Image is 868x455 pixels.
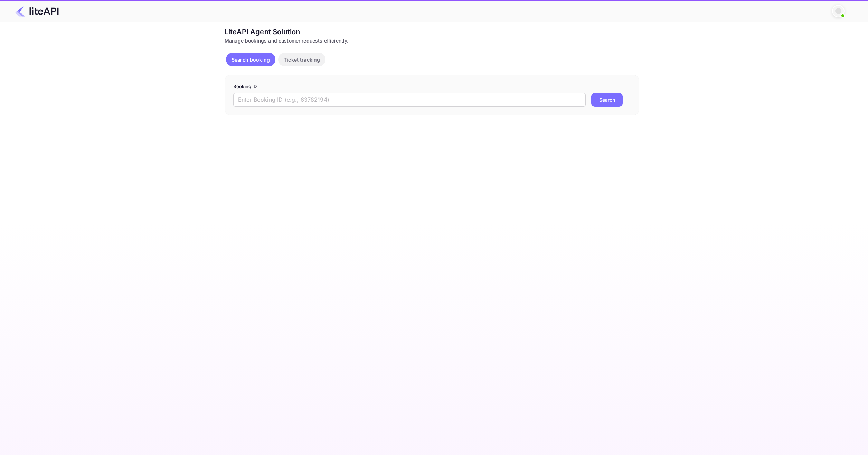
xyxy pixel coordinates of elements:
[225,27,639,37] div: LiteAPI Agent Solution
[233,83,631,90] p: Booking ID
[591,93,623,107] button: Search
[225,37,639,44] div: Manage bookings and customer requests efficiently.
[233,93,586,107] input: Enter Booking ID (e.g., 63782194)
[232,56,270,63] p: Search booking
[284,56,320,63] p: Ticket tracking
[15,6,59,17] img: LiteAPI Logo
